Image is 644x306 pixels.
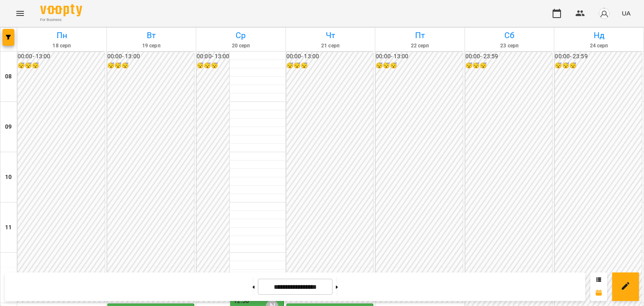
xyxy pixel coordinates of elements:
[555,52,642,61] h6: 00:00 - 23:59
[5,122,12,132] h6: 09
[465,61,553,70] h6: 😴😴😴
[376,52,463,61] h6: 00:00 - 13:00
[287,42,374,50] h6: 21 серп
[377,29,463,42] h6: Пт
[465,52,553,61] h6: 00:00 - 23:59
[287,29,374,42] h6: Чт
[555,61,642,70] h6: 😴😴😴
[466,29,553,42] h6: Сб
[556,29,642,42] h6: Нд
[40,17,82,23] span: For Business
[618,5,634,21] button: UA
[197,29,284,42] h6: Ср
[556,42,642,50] h6: 24 серп
[5,72,12,81] h6: 08
[18,42,105,50] h6: 18 серп
[107,52,195,61] h6: 00:00 - 13:00
[197,52,229,61] h6: 00:00 - 13:00
[286,61,374,70] h6: 😴😴😴
[377,42,463,50] h6: 22 серп
[286,52,374,61] h6: 00:00 - 13:00
[108,42,195,50] h6: 19 серп
[466,42,553,50] h6: 23 серп
[5,173,12,182] h6: 10
[197,42,284,50] h6: 20 серп
[18,29,105,42] h6: Пн
[40,4,82,16] img: Voopty Logo
[622,9,631,18] span: UA
[107,61,195,70] h6: 😴😴😴
[598,8,610,19] img: avatar_s.png
[197,61,229,70] h6: 😴😴😴
[18,61,105,70] h6: 😴😴😴
[5,223,12,232] h6: 11
[108,29,195,42] h6: Вт
[376,61,463,70] h6: 😴😴😴
[10,3,30,23] button: Menu
[18,52,105,61] h6: 00:00 - 13:00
